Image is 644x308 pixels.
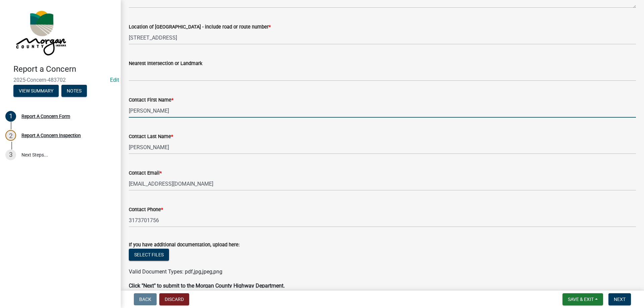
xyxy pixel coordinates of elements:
button: Discard [159,293,189,305]
div: 1 [5,111,16,122]
a: Edit [110,77,119,83]
button: Back [134,293,157,305]
label: If you have additional documentation, upload here: [129,243,239,247]
button: Notes [61,85,87,97]
wm-modal-confirm: Summary [13,88,59,94]
div: Report A Concern Inspection [21,133,81,138]
wm-modal-confirm: Notes [61,88,87,94]
strong: Click "Next" to submit to the Morgan County Highway Department. [129,283,285,289]
h4: Report a Concern [13,64,115,74]
label: Location of [GEOGRAPHIC_DATA] - include road or route number [129,25,271,29]
span: 2025-Concern-483702 [13,77,107,83]
div: 2 [5,130,16,141]
label: Contact First Name [129,98,173,103]
label: Contact Email [129,171,162,176]
button: Next [608,293,631,305]
button: View Summary [13,85,59,97]
label: Nearest Intersection or Landmark [129,61,202,66]
wm-modal-confirm: Edit Application Number [110,77,119,83]
span: Next [614,297,626,302]
div: 3 [5,149,16,160]
div: Report A Concern Form [21,114,70,119]
label: Contact Last Name [129,134,173,139]
button: Save & Exit [562,293,603,305]
img: Morgan County, Indiana [13,7,67,57]
span: Back [139,297,151,302]
label: Contact Phone [129,207,163,212]
span: Valid Document Types: pdf,jpg,jpeg,png [129,268,222,275]
button: Select files [129,249,169,261]
span: Save & Exit [568,297,594,302]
